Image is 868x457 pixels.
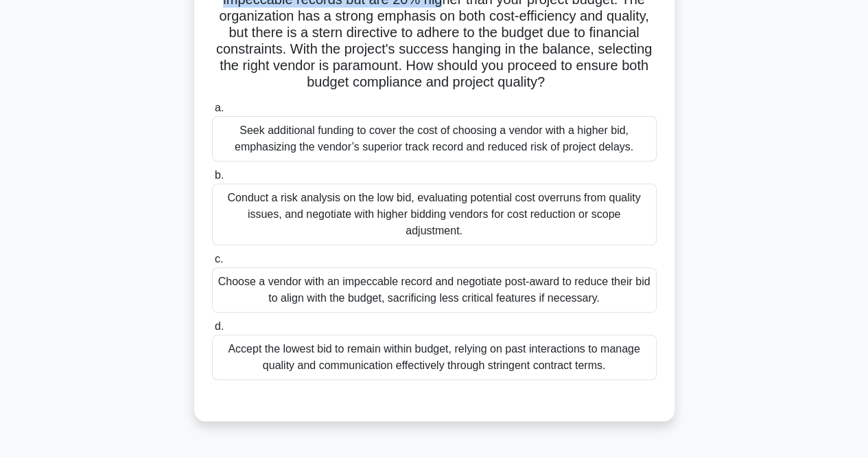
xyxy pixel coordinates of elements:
span: b. [215,169,224,181]
span: d. [215,320,224,332]
div: Conduct a risk analysis on the low bid, evaluating potential cost overruns from quality issues, a... [212,183,657,245]
div: Accept the lowest bid to remain within budget, relying on past interactions to manage quality and... [212,335,657,380]
span: a. [215,102,224,113]
div: Seek additional funding to cover the cost of choosing a vendor with a higher bid, emphasizing the... [212,116,657,161]
span: c. [215,253,223,265]
div: Choose a vendor with an impeccable record and negotiate post-award to reduce their bid to align w... [212,267,657,313]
